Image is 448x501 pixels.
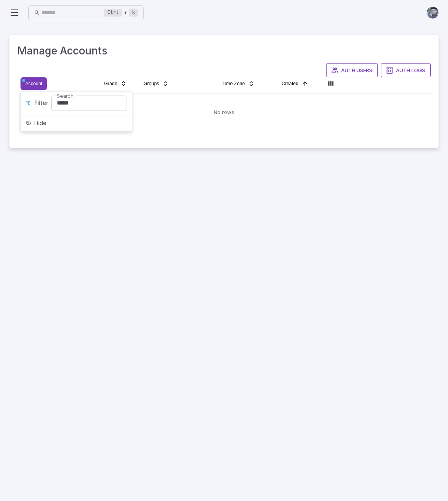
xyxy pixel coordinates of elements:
img: andrew.jpg [427,7,439,19]
kbd: Ctrl [104,9,122,17]
span: Filter [34,99,48,107]
kbd: k [129,9,138,17]
div: Hide [22,117,130,129]
label: Search [57,92,73,100]
i: Clear filter [26,101,31,106]
div: + [104,8,138,17]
